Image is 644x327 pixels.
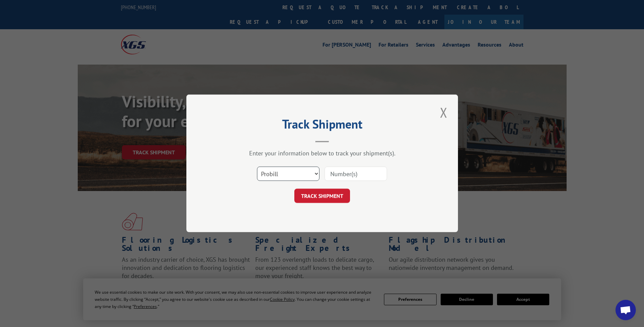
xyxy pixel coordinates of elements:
button: Close modal [438,103,449,122]
button: TRACK SHIPMENT [294,189,350,203]
h2: Track Shipment [220,119,424,132]
input: Number(s) [325,167,387,181]
a: Open chat [615,300,636,320]
div: Enter your information below to track your shipment(s). [220,150,424,157]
